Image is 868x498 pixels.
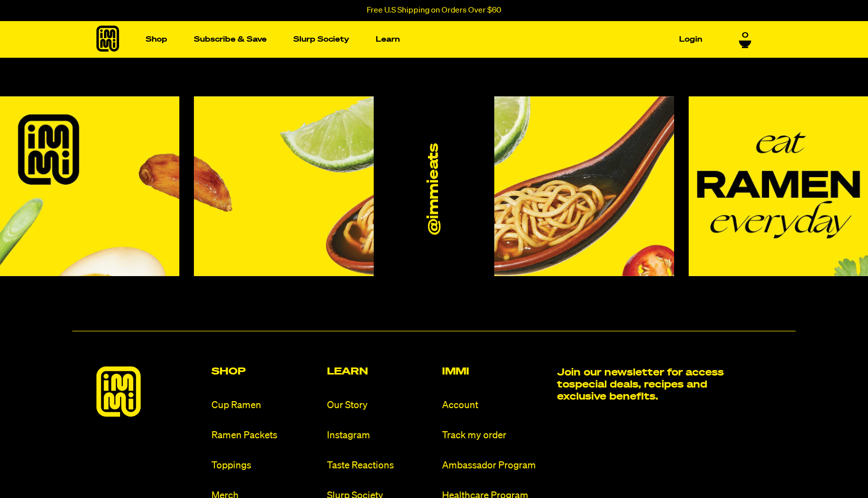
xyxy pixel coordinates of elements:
[96,366,141,417] img: immieats
[442,429,549,442] a: Track my order
[442,459,549,472] a: Ambassador Program
[142,32,171,47] a: Shop
[190,32,271,47] a: Subscribe & Save
[494,96,674,276] img: Instagram
[194,96,373,276] img: Instagram
[425,143,443,234] a: @immieats
[211,366,318,377] h2: Shop
[372,32,404,47] a: Learn
[211,459,318,472] a: Toppings
[442,399,549,412] a: Account
[289,32,353,47] a: Slurp Society
[327,399,434,412] a: Our Story
[739,29,751,46] a: 0
[211,429,318,442] a: Ramen Packets
[211,399,318,412] a: Cup Ramen
[142,21,706,58] nav: Main navigation
[742,29,748,38] span: 0
[675,32,706,47] a: Login
[689,96,868,276] img: Instagram
[327,459,434,472] a: Taste Reactions
[442,366,549,377] h2: Immi
[327,366,434,377] h2: Learn
[327,429,434,442] a: Instagram
[367,6,501,15] p: Free U.S Shipping on Orders Over $60
[557,366,730,403] h2: Join our newsletter for access to special deals, recipes and exclusive benefits.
